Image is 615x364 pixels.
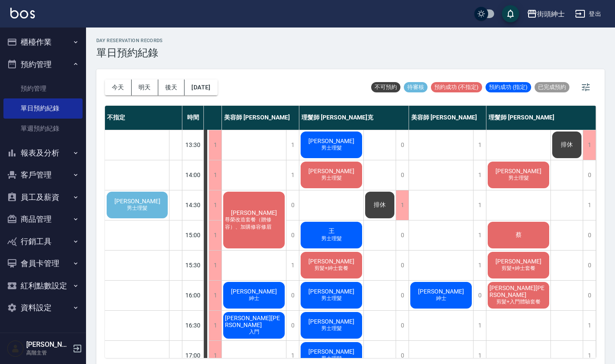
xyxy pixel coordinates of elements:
a: 單週預約紀錄 [3,119,83,138]
div: 1 [209,281,221,310]
div: 1 [583,311,596,340]
span: 男士理髮 [320,325,344,332]
div: 14:00 [182,160,204,190]
span: [PERSON_NAME] [229,288,279,295]
div: 1 [473,220,486,250]
span: 紳士 [434,295,448,302]
div: 1 [286,251,299,280]
div: 0 [286,281,299,310]
div: 0 [473,281,486,310]
div: 1 [473,251,486,280]
button: 登出 [572,6,605,22]
span: 男士理髮 [320,235,344,242]
div: 0 [286,190,299,220]
div: 0 [583,160,596,190]
span: 男士理髮 [507,174,531,182]
span: 剪髮+入門體驗套餐 [495,298,542,306]
div: 1 [583,130,596,160]
div: 1 [209,220,221,250]
button: 今天 [105,80,132,95]
button: 紅利點數設定 [3,275,83,297]
span: 男士理髮 [320,295,344,302]
div: 1 [473,160,486,190]
span: [PERSON_NAME] [416,288,466,295]
div: 0 [396,281,409,310]
h5: [PERSON_NAME] [26,340,70,349]
button: save [502,5,519,22]
div: 1 [286,130,299,160]
span: [PERSON_NAME] [494,258,543,265]
span: [PERSON_NAME] [307,318,356,325]
button: 行銷工具 [3,230,83,253]
div: 理髮師 [PERSON_NAME]克 [299,106,409,130]
div: 1 [473,190,486,220]
span: [PERSON_NAME][PERSON_NAME] [223,315,285,328]
span: [PERSON_NAME] [307,138,356,144]
img: Person [7,340,24,357]
div: 13:30 [182,130,204,160]
span: 不可預約 [371,83,400,91]
div: 15:30 [182,250,204,280]
a: 單日預約紀錄 [3,98,83,118]
span: 紳士 [247,295,261,302]
div: 1 [473,130,486,160]
span: 預約成功 (指定) [486,83,531,91]
div: 1 [209,311,221,340]
div: 0 [583,281,596,310]
div: 美容師 [PERSON_NAME] [409,106,486,130]
div: 15:00 [182,220,204,250]
div: 1 [473,311,486,340]
span: 待審核 [404,83,427,91]
button: [DATE] [184,80,217,95]
span: [PERSON_NAME] [307,348,356,355]
div: 1 [286,160,299,190]
div: 14:30 [182,190,204,220]
button: 商品管理 [3,208,83,230]
span: 剪髮+紳士套餐 [313,265,350,272]
button: 資料設定 [3,297,83,319]
div: 0 [396,130,409,160]
div: 美容師 [PERSON_NAME] [222,106,299,130]
span: [PERSON_NAME] [229,209,279,216]
div: 街頭紳士 [537,9,565,19]
span: 男士理髮 [320,144,344,152]
div: 0 [396,251,409,280]
img: Logo [10,8,35,18]
span: [PERSON_NAME] [307,168,356,174]
button: 後天 [158,80,185,95]
span: 已完成預約 [535,83,569,91]
div: 不指定 [105,106,182,130]
span: 剪髮+紳士套餐 [500,265,537,272]
span: 入門 [247,328,261,336]
span: [PERSON_NAME] [307,288,356,295]
span: 男士理髮 [125,205,149,212]
span: 預約成功 (不指定) [431,83,482,91]
span: [PERSON_NAME] [494,168,543,174]
div: 0 [396,220,409,250]
button: 員工及薪資 [3,186,83,208]
div: 0 [396,160,409,190]
p: 高階主管 [26,349,70,357]
div: 1 [209,160,221,190]
button: 客戶管理 [3,164,83,186]
span: 王 [327,227,336,235]
div: 理髮師 [PERSON_NAME] [486,106,596,130]
div: 1 [209,130,221,160]
button: 櫃檯作業 [3,31,83,53]
div: 16:30 [182,310,204,340]
span: [PERSON_NAME][PERSON_NAME] [488,284,549,298]
button: 報表及分析 [3,142,83,164]
span: 蔡 [514,231,523,239]
div: 0 [286,220,299,250]
div: 1 [209,190,221,220]
div: 0 [286,311,299,340]
span: 排休 [559,141,575,149]
div: 16:00 [182,280,204,310]
h3: 單日預約紀錄 [96,47,163,59]
span: 尊榮改造套餐（贈修容）、加購修容修眉 [223,216,285,231]
button: 會員卡管理 [3,252,83,275]
div: 1 [396,190,409,220]
button: 預約管理 [3,53,83,76]
h2: day Reservation records [96,38,163,43]
div: 時間 [182,106,204,130]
